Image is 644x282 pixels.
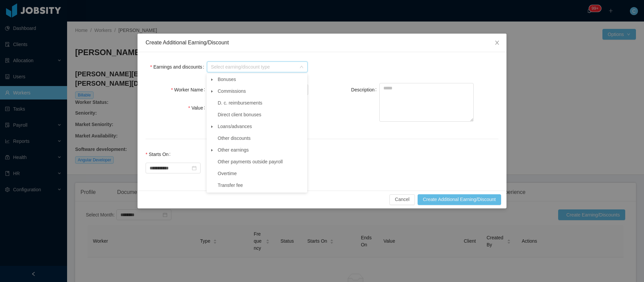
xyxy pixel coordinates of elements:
label: Starts On [146,152,173,157]
i: icon: caret-down [210,90,214,93]
span: Bonuses [218,77,236,82]
span: Overtime [218,171,237,176]
i: icon: caret-down [210,78,214,81]
span: Overtime [216,169,306,178]
span: D. c. reimbursements [218,100,262,106]
label: Value [188,105,208,111]
span: Other earnings [218,147,249,153]
span: Other discounts [216,134,306,143]
span: Other payments outside payroll [216,157,306,166]
label: Worker Name [171,87,208,92]
button: Cancel [389,194,415,205]
i: icon: down [300,65,304,70]
textarea: Description [379,83,474,122]
label: Description [351,87,379,92]
span: D. c. reimbursements [216,98,306,108]
span: Direct client bonuses [216,110,306,119]
span: Transfer fee [216,181,306,190]
button: Create Additional Earning/Discount [418,194,501,205]
span: Other discounts [218,135,251,141]
i: icon: caret-down [210,149,214,152]
i: icon: calendar [192,166,197,170]
span: Direct client bonuses [218,112,261,117]
span: Commissions [216,87,306,96]
i: icon: caret-down [210,125,214,128]
span: Loans/advances [218,124,252,129]
span: Commissions [218,88,246,94]
span: Transfer fee [218,183,243,188]
span: Bonuses [216,75,306,84]
button: Close [488,34,506,52]
label: Earnings and discounts [150,64,207,70]
div: Create Additional Earning/Discount [146,39,498,46]
i: icon: close [494,40,500,45]
span: Select earning/discount type [211,64,296,70]
span: Other earnings [216,146,306,155]
span: Loans/advances [216,122,306,131]
span: Other payments outside payroll [218,159,283,164]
